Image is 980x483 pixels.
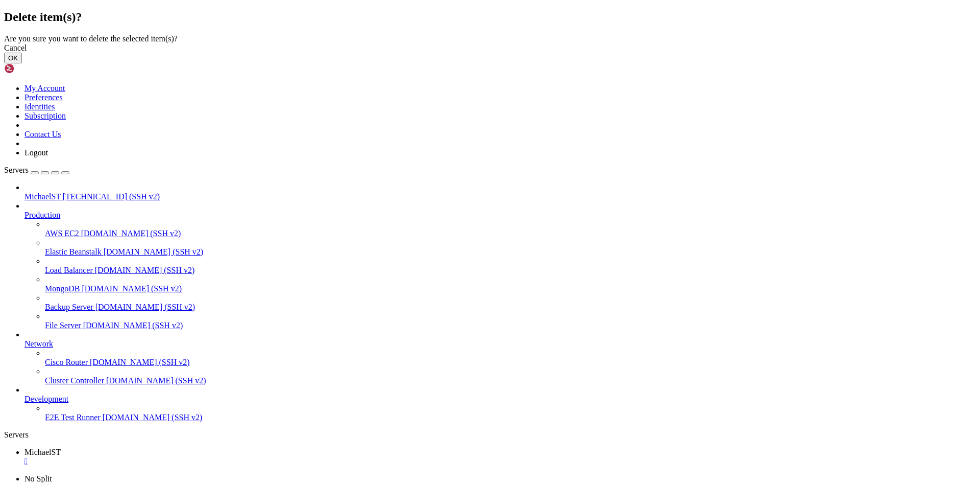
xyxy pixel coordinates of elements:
span: Servers [4,166,29,174]
li: Production [24,201,976,330]
span: [DOMAIN_NAME] (SSH v2) [82,284,182,293]
span: AWS EC2 [45,229,79,238]
div: (0, 1) [4,13,8,21]
li: AWS EC2 [DOMAIN_NAME] (SSH v2) [45,220,976,238]
span: [DOMAIN_NAME] (SSH v2) [106,376,206,385]
a: Contact Us [24,130,61,139]
span: File Server [45,321,81,330]
a:  [24,457,976,466]
span: Cisco Router [45,358,88,366]
span: MichaelST [24,192,61,201]
img: Shellngn [4,63,63,74]
span: Production [24,211,60,219]
span: [DOMAIN_NAME] (SSH v2) [90,358,190,366]
a: MongoDB [DOMAIN_NAME] (SSH v2) [45,284,976,293]
span: [DOMAIN_NAME] (SSH v2) [95,266,195,274]
a: File Server [DOMAIN_NAME] (SSH v2) [45,321,976,330]
a: Production [24,211,976,220]
a: My Account [24,84,65,93]
span: [DOMAIN_NAME] (SSH v2) [103,413,203,422]
li: Cluster Controller [DOMAIN_NAME] (SSH v2) [45,367,976,385]
li: Cisco Router [DOMAIN_NAME] (SSH v2) [45,349,976,367]
h2: Delete item(s)? [4,10,976,24]
span: Cluster Controller [45,376,104,385]
span: MichaelST [24,448,61,456]
a: Preferences [24,93,63,102]
a: Development [24,395,976,404]
li: Development [24,385,976,422]
div: Are you sure you want to delete the selected item(s)? [4,34,976,43]
li: Load Balancer [DOMAIN_NAME] (SSH v2) [45,257,976,275]
div: Servers [4,430,976,440]
span: [DOMAIN_NAME] (SSH v2) [95,303,195,311]
li: Network [24,330,976,385]
x-row: Connecting [TECHNICAL_ID]... [4,4,847,13]
span: [DOMAIN_NAME] (SSH v2) [83,321,183,330]
span: Backup Server [45,303,93,311]
a: Load Balancer [DOMAIN_NAME] (SSH v2) [45,266,976,275]
li: E2E Test Runner [DOMAIN_NAME] (SSH v2) [45,404,976,422]
a: E2E Test Runner [DOMAIN_NAME] (SSH v2) [45,413,976,422]
span: [TECHNICAL_ID] (SSH v2) [63,192,160,201]
span: Development [24,395,68,403]
a: MichaelST [TECHNICAL_ID] (SSH v2) [24,192,976,201]
a: Cisco Router [DOMAIN_NAME] (SSH v2) [45,358,976,367]
a: Cluster Controller [DOMAIN_NAME] (SSH v2) [45,376,976,385]
a: Backup Server [DOMAIN_NAME] (SSH v2) [45,303,976,312]
li: MichaelST [TECHNICAL_ID] (SSH v2) [24,183,976,201]
li: MongoDB [DOMAIN_NAME] (SSH v2) [45,275,976,293]
span: Network [24,339,53,348]
span: E2E Test Runner [45,413,101,422]
li: File Server [DOMAIN_NAME] (SSH v2) [45,312,976,330]
li: Elastic Beanstalk [DOMAIN_NAME] (SSH v2) [45,238,976,257]
span: Load Balancer [45,266,93,274]
a: AWS EC2 [DOMAIN_NAME] (SSH v2) [45,229,976,238]
a: Subscription [24,111,66,120]
a: Elastic Beanstalk [DOMAIN_NAME] (SSH v2) [45,247,976,257]
a: Logout [24,148,48,157]
a: Identities [24,102,55,111]
span: Elastic Beanstalk [45,247,102,256]
div: Cancel [4,43,976,53]
span: [DOMAIN_NAME] (SSH v2) [104,247,204,256]
span: MongoDB [45,284,80,293]
a: Servers [4,166,69,174]
li: Backup Server [DOMAIN_NAME] (SSH v2) [45,293,976,312]
a: MichaelST [24,448,976,466]
span: [DOMAIN_NAME] (SSH v2) [81,229,181,238]
a: Network [24,339,976,349]
button: OK [4,53,22,63]
a: No Split [24,474,52,483]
